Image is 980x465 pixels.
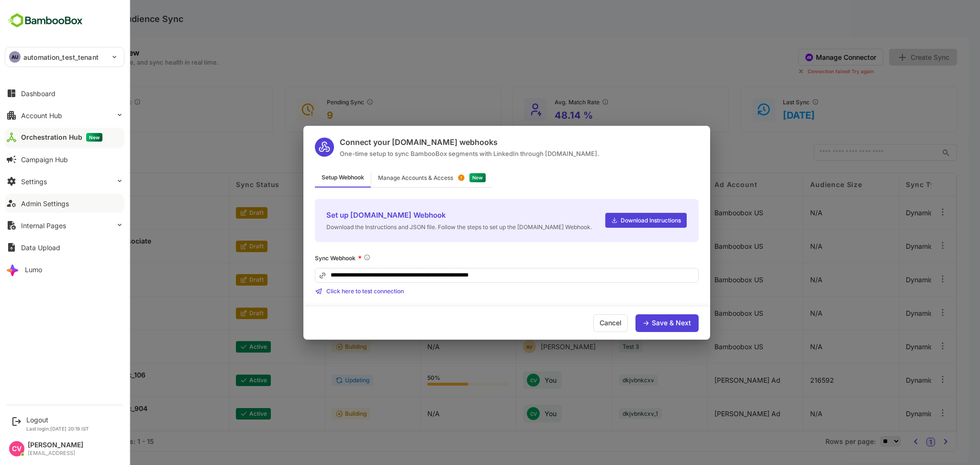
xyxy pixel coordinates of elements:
div: Orchestration Hub [21,133,102,142]
div: AU [9,51,21,63]
div: Setup Webhook [281,169,337,188]
div: [EMAIL_ADDRESS] [28,450,83,456]
span: Required for pushing segments to LinkedIn. [330,254,337,263]
div: [PERSON_NAME] [28,441,83,449]
button: Settings [5,172,124,191]
div: Internal Pages [21,221,66,230]
button: Internal Pages [5,216,124,235]
div: Settings [21,177,47,186]
span: Download Instructions [584,217,647,224]
div: Data Upload [21,244,60,252]
button: Account Hub [5,106,124,125]
span: Click here to test connection [293,288,370,295]
div: Campaign Hub [21,155,68,164]
div: One-time setup to sync BambooBox segments with LinkedIn through [DOMAIN_NAME]. [306,150,566,157]
button: Campaign Hub [5,150,124,169]
div: Account Hub [21,111,62,120]
div: Admin Settings [21,199,69,208]
button: Orchestration HubNew [5,128,124,147]
div: Save & Next [618,320,657,326]
div: Manage Accounts & Access [345,175,420,181]
button: Admin Settings [5,194,124,213]
span: Sync Webhook [281,255,322,262]
span: Download the Instructions and JSON file. Follow the steps to set up the [DOMAIN_NAME] Webhook. [293,223,558,231]
span: New [86,133,102,142]
button: Lumo [5,260,124,279]
p: automation_test_tenant [23,52,99,62]
div: AUautomation_test_tenant [5,47,124,66]
button: Data Upload [5,238,124,257]
div: CV [9,441,24,456]
div: Logout [26,416,89,424]
div: Lumo [25,266,42,274]
img: BambooboxFullLogoMark.5f36c76dfaba33ec1ec1367b70bb1252.svg [5,11,86,30]
button: Dashboard [5,84,124,103]
div: Connect your [DOMAIN_NAME] webhooks [306,137,566,147]
p: Last login: [DATE] 20:19 IST [26,426,89,432]
span: Set up [DOMAIN_NAME] Webhook [293,210,558,220]
div: Dashboard [21,89,56,98]
a: Download Instructions [571,212,654,228]
div: Cancel [560,314,594,332]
